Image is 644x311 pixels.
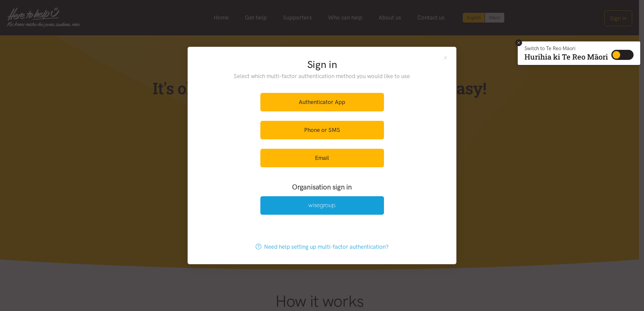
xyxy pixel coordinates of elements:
a: Email [260,149,384,167]
h2: Sign in [220,58,424,72]
p: Switch to Te Reo Māori [524,46,608,50]
p: Select which multi-factor authentication method you would like to use [220,72,424,81]
img: Wise Group [308,203,336,209]
button: Close [443,55,448,61]
a: Need help setting up multi-factor authentication? [249,238,396,256]
p: Hurihia ki Te Reo Māori [524,54,608,60]
h3: Organisation sign in [242,182,402,192]
a: Authenticator App [260,93,384,111]
a: Phone or SMS [260,121,384,139]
